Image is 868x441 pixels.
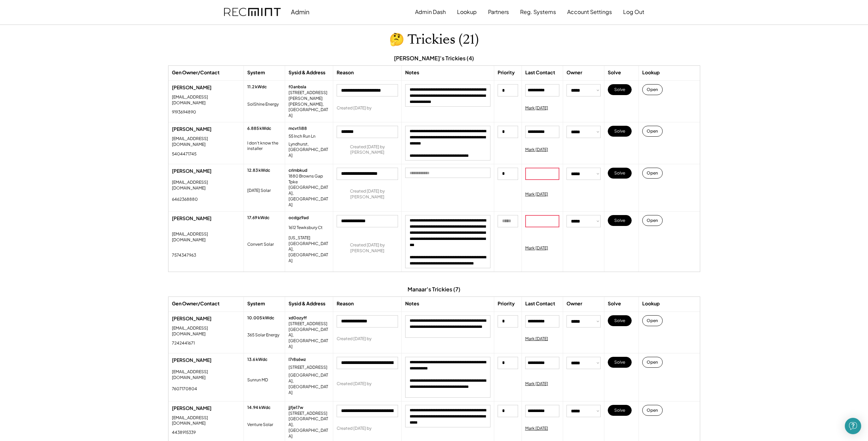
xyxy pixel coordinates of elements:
[289,126,307,132] div: mcvt1i88
[224,8,281,16] img: recmint-logotype%403x.png
[642,405,663,416] button: Open
[337,300,354,307] div: Reason
[172,300,220,307] div: Gen Owner/Contact
[623,5,644,19] button: Log Out
[172,151,196,157] div: 5404471745
[520,5,556,19] button: Reg. Systems
[247,332,279,338] div: 365 Solar Energy
[498,300,515,307] div: Priority
[172,126,240,133] div: [PERSON_NAME]
[172,168,240,174] div: [PERSON_NAME]
[525,105,548,111] div: Mark [DATE]
[389,32,479,48] h1: 🤔 Trickies (21)
[247,215,269,221] div: 17.69 kWdc
[608,300,621,307] div: Solve
[525,69,555,76] div: Last Contact
[337,426,371,431] div: Created [DATE] by
[247,405,270,411] div: 14.94 kWdc
[172,94,240,106] div: [EMAIL_ADDRESS][DOMAIN_NAME]
[642,126,663,137] button: Open
[642,69,660,76] div: Lookup
[247,102,279,107] div: SolShine Energy
[608,315,632,326] button: Solve
[642,168,663,179] button: Open
[172,215,240,222] div: [PERSON_NAME]
[289,225,326,231] div: 1612 Tewksbury Ct
[247,84,267,90] div: 11.2 kWdc
[172,231,240,243] div: [EMAIL_ADDRESS][DOMAIN_NAME]
[337,105,371,111] div: Created [DATE] by
[247,242,274,247] div: Convert Solar
[289,416,329,439] div: [GEOGRAPHIC_DATA], [GEOGRAPHIC_DATA]
[525,300,555,307] div: Last Contact
[289,372,329,395] div: [GEOGRAPHIC_DATA], [GEOGRAPHIC_DATA]
[608,126,632,137] button: Solve
[608,84,632,95] button: Solve
[642,300,660,307] div: Lookup
[525,336,548,342] div: Mark [DATE]
[247,168,270,173] div: 12.83 kWdc
[289,185,329,208] div: [GEOGRAPHIC_DATA], [GEOGRAPHIC_DATA]
[172,197,198,202] div: 6462368880
[289,411,327,416] div: [STREET_ADDRESS]
[289,357,306,363] div: l7r8s6wz
[172,253,196,258] div: 7574347963
[289,141,329,158] div: Lyndhurst, [GEOGRAPHIC_DATA]
[172,325,240,337] div: [EMAIL_ADDRESS][DOMAIN_NAME]
[247,300,265,307] div: System
[525,147,548,153] div: Mark [DATE]
[337,188,398,200] div: Created [DATE] by [PERSON_NAME]
[642,84,663,95] button: Open
[289,173,329,185] div: 1880 Browns Gap Tpke
[415,5,446,19] button: Admin Dash
[289,235,329,264] div: [US_STATE][GEOGRAPHIC_DATA], [GEOGRAPHIC_DATA]
[498,69,515,76] div: Priority
[172,84,240,91] div: [PERSON_NAME]
[172,180,240,191] div: [EMAIL_ADDRESS][DOMAIN_NAME]
[608,405,632,416] button: Solve
[247,69,265,76] div: System
[172,109,196,115] div: 9193694890
[608,69,621,76] div: Solve
[289,102,329,119] div: [PERSON_NAME], [GEOGRAPHIC_DATA]
[289,69,325,76] div: Sysid & Address
[525,245,548,251] div: Mark [DATE]
[405,300,419,307] div: Notes
[289,84,306,90] div: f0anbsla
[642,357,663,368] button: Open
[172,357,240,364] div: [PERSON_NAME]
[289,321,327,327] div: [STREET_ADDRESS]
[608,357,632,368] button: Solve
[845,418,861,434] div: Open Intercom Messenger
[289,90,329,102] div: [STREET_ADDRESS][PERSON_NAME]
[289,300,325,307] div: Sysid & Address
[247,188,271,194] div: [DATE] Solar
[337,69,354,76] div: Reason
[289,405,303,411] div: jjfje17w
[608,168,632,179] button: Solve
[289,365,327,370] div: [STREET_ADDRESS]
[289,168,307,173] div: crlmbkud
[172,136,240,148] div: [EMAIL_ADDRESS][DOMAIN_NAME]
[247,126,271,132] div: 6.885 kWdc
[289,215,309,221] div: ocdgz9ad
[394,55,474,62] div: [PERSON_NAME]'s Trickies (4)
[525,426,548,431] div: Mark [DATE]
[289,327,329,350] div: [GEOGRAPHIC_DATA], [GEOGRAPHIC_DATA]
[172,369,240,381] div: [EMAIL_ADDRESS][DOMAIN_NAME]
[408,286,460,293] div: Manaar's Trickies (7)
[457,5,477,19] button: Lookup
[289,134,326,139] div: 55 Inch Run Ln
[642,215,663,226] button: Open
[642,315,663,326] button: Open
[172,315,240,322] div: [PERSON_NAME]
[337,381,371,387] div: Created [DATE] by
[172,430,196,436] div: 4438915339
[525,381,548,387] div: Mark [DATE]
[172,386,197,392] div: 7607170804
[291,8,309,16] div: Admin
[525,192,548,197] div: Mark [DATE]
[567,300,582,307] div: Owner
[289,315,307,321] div: xd0ozyff
[247,315,274,321] div: 10.005 kWdc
